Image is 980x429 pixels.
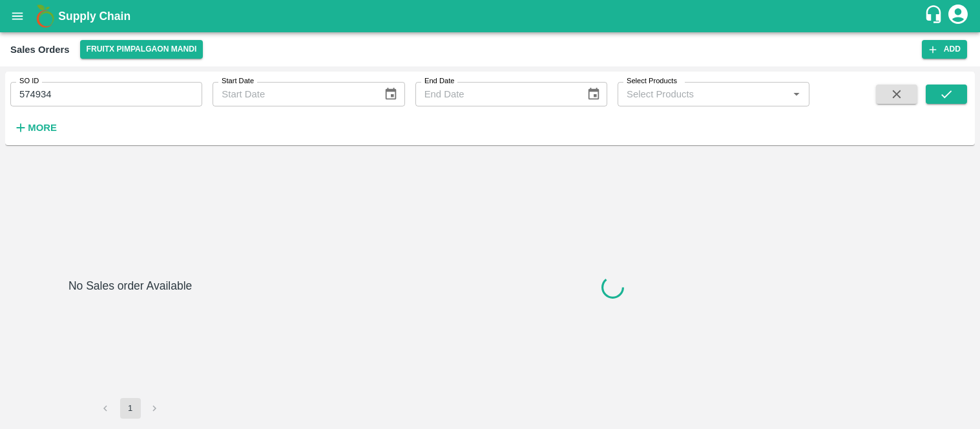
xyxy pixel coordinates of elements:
button: More [10,117,60,139]
label: Start Date [222,76,254,86]
div: account of current user [946,3,970,30]
button: open drawer [3,1,32,31]
img: logo [32,3,58,29]
button: Open [788,86,805,103]
button: page 1 [120,398,141,419]
label: End Date [424,76,454,86]
strong: More [28,123,57,133]
div: Sales Orders [10,41,70,58]
a: Supply Chain [58,7,924,25]
h6: No Sales order Available [68,277,192,398]
input: End Date [415,82,576,106]
input: Start Date [213,82,373,106]
input: Select Products [621,86,784,103]
button: Choose date [379,82,403,106]
button: Add [922,40,967,59]
button: Choose date [581,82,606,106]
label: SO ID [19,76,39,86]
label: Select Products [627,76,677,86]
b: Supply Chain [58,10,130,23]
div: customer-support [924,5,946,28]
input: Enter SO ID [10,82,202,106]
nav: pagination navigation [94,398,167,419]
button: Select DC [80,40,203,59]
